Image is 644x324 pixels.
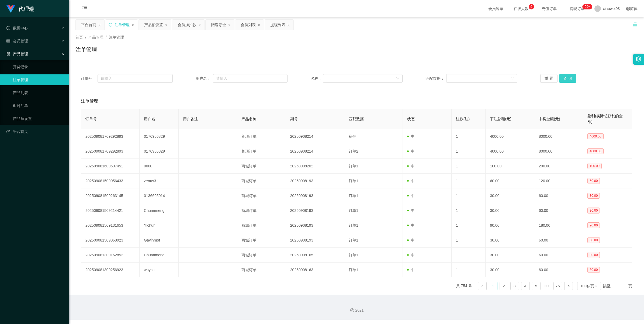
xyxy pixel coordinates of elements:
[286,144,344,159] td: 20250908214
[486,233,534,248] td: 30.00
[237,218,286,233] td: 商城订单
[407,268,415,272] span: 中
[587,114,623,124] span: 盈利(实际总获利的金额)
[603,282,632,290] div: 跳至 页
[407,208,415,213] span: 中
[109,35,124,39] span: 注单管理
[456,117,470,121] span: 注数(注)
[407,149,415,153] span: 中
[213,74,288,83] input: 请输入
[452,248,486,263] td: 1
[237,159,286,174] td: 商城订单
[452,203,486,218] td: 1
[500,282,508,290] li: 2
[587,148,603,154] span: 4000.00
[140,263,179,277] td: waycc
[228,23,231,27] i: 图标: close
[81,203,140,218] td: 202509081509214421
[567,7,587,11] span: 提现订单
[564,282,573,290] li: 下一页
[140,174,179,188] td: zenus31
[587,163,602,169] span: 100.00
[534,233,583,248] td: 60.00
[543,282,551,290] span: •••
[534,144,583,159] td: 8000.00
[81,263,140,277] td: 202509081309256923
[540,74,558,83] button: 重 置
[349,208,358,213] span: 订单1
[511,77,514,81] i: 图标: down
[6,26,10,30] i: 图标: check-circle-o
[486,218,534,233] td: 90.00
[81,98,98,104] span: 注单管理
[511,282,519,290] a: 3
[183,117,198,121] span: 用户备注
[140,248,179,263] td: Chuanmeng
[106,35,107,39] span: /
[559,74,576,83] button: 查 询
[350,308,354,312] i: 图标: copyright
[534,174,583,188] td: 120.00
[407,238,415,242] span: 中
[636,56,642,62] i: 图标: setting
[140,233,179,248] td: Gavinmot
[286,233,344,248] td: 20250908193
[349,134,356,139] span: 多件
[211,20,226,30] div: 赠送彩金
[521,282,530,290] li: 4
[407,164,415,168] span: 中
[486,144,534,159] td: 4000.00
[349,223,358,228] span: 订单1
[486,129,534,144] td: 4000.00
[237,129,286,144] td: 兑现订单
[109,23,112,27] i: 图标: sync
[241,117,257,121] span: 产品名称
[349,149,358,153] span: 订单2
[553,282,562,290] li: 76
[452,174,486,188] td: 1
[6,39,10,43] i: 图标: table
[349,238,358,242] span: 订单1
[425,76,446,81] span: 匹配数据：
[85,35,86,39] span: /
[81,144,140,159] td: 202509081709292893
[489,282,497,290] li: 1
[452,129,486,144] td: 1
[257,23,261,27] i: 图标: close
[349,164,358,168] span: 订单1
[407,194,415,198] span: 中
[165,23,168,27] i: 图标: close
[6,39,28,43] span: 会员管理
[407,117,415,121] span: 状态
[81,20,96,30] div: 平台首页
[452,144,486,159] td: 1
[286,248,344,263] td: 20250908165
[532,282,541,290] li: 5
[407,179,415,183] span: 中
[521,282,529,290] a: 4
[532,282,540,290] a: 5
[18,0,34,18] h1: 代理端
[587,237,600,243] span: 30.00
[456,282,476,290] li: 共 754 条，
[81,129,140,144] td: 202509081709292893
[98,23,101,27] i: 图标: close
[481,285,484,288] i: 图标: left
[81,233,140,248] td: 202509081509068923
[543,282,551,290] li: 向后 5 页
[81,174,140,188] td: 202509081509056433
[349,268,358,272] span: 订单1
[13,113,65,124] a: 产品预设置
[349,253,358,257] span: 订单1
[178,20,196,30] div: 会员加扣款
[286,129,344,144] td: 20250908214
[81,159,140,174] td: 202509081609597451
[237,263,286,277] td: 商城订单
[633,22,638,27] i: 图标: unlock
[140,144,179,159] td: 0176956829
[534,218,583,233] td: 180.00
[311,76,323,81] span: 名称：
[407,223,415,228] span: 中
[486,248,534,263] td: 30.00
[241,20,256,30] div: 会员列表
